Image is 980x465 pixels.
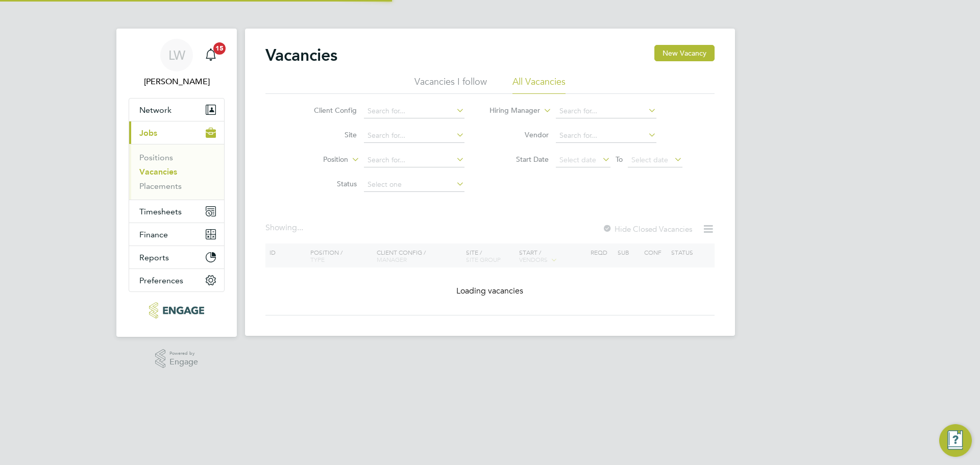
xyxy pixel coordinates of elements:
input: Search for... [364,129,464,143]
div: Showing [265,223,305,233]
label: Hide Closed Vacancies [602,224,692,234]
button: Jobs [129,121,224,144]
a: LW[PERSON_NAME] [129,39,225,88]
label: Position [289,155,348,165]
span: Powered by [169,349,198,358]
button: Preferences [129,269,224,291]
a: Vacancies [139,167,177,177]
input: Search for... [556,129,656,143]
button: Reports [129,246,224,268]
nav: Main navigation [116,29,237,337]
span: Network [139,105,171,115]
span: ... [297,223,303,233]
button: Engage Resource Center [939,424,972,457]
input: Select one [364,178,464,192]
button: Network [129,99,224,121]
span: To [612,153,626,166]
input: Search for... [364,104,464,118]
span: Select date [559,155,596,164]
button: Timesheets [129,200,224,223]
label: Vendor [490,130,549,139]
label: Start Date [490,155,549,164]
span: Timesheets [139,207,182,216]
span: Louis Warner [129,76,225,88]
label: Hiring Manager [481,106,540,116]
button: New Vacancy [654,45,715,61]
a: Placements [139,181,182,191]
li: Vacancies I follow [414,76,487,94]
span: Finance [139,230,168,239]
h2: Vacancies [265,45,337,65]
div: Jobs [129,144,224,200]
label: Client Config [298,106,357,115]
span: Jobs [139,128,157,138]
span: Select date [631,155,668,164]
label: Site [298,130,357,139]
label: Status [298,179,357,188]
button: Finance [129,223,224,246]
span: LW [168,48,185,62]
input: Search for... [556,104,656,118]
input: Search for... [364,153,464,167]
span: 15 [213,42,226,55]
a: Positions [139,153,173,162]
img: xede-logo-retina.png [149,302,204,319]
a: Go to home page [129,302,225,319]
li: All Vacancies [512,76,566,94]
span: Preferences [139,276,183,285]
span: Reports [139,253,169,262]
a: Powered byEngage [155,349,199,369]
span: Engage [169,358,198,366]
a: 15 [201,39,221,71]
